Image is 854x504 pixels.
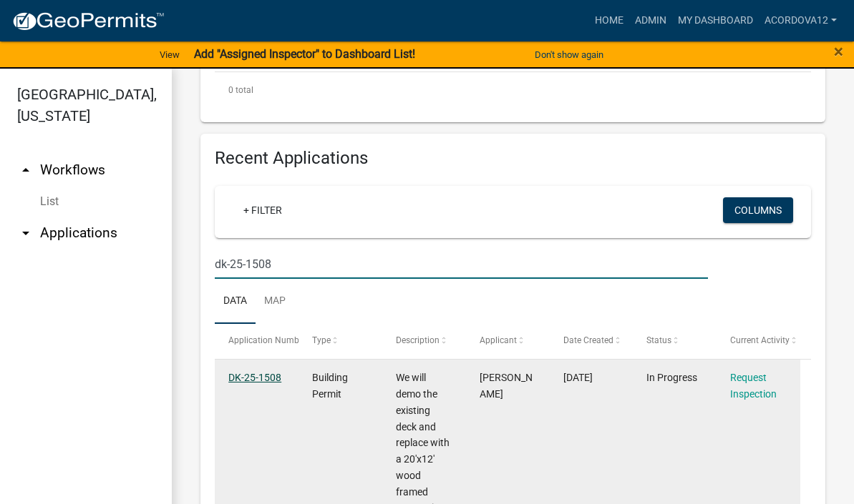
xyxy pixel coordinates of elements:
span: Date Created [563,335,613,345]
span: × [834,41,843,61]
i: arrow_drop_up [17,162,34,179]
span: Description [396,335,440,345]
span: Building Permit [312,372,348,400]
span: Application Number [228,335,306,345]
span: 08/13/2025 [563,372,593,383]
a: My Dashboard [672,7,759,34]
i: arrow_drop_down [17,224,34,242]
input: Search for applications [215,249,708,279]
span: In Progress [646,372,697,383]
a: Data [215,279,256,325]
button: Close [834,43,843,60]
a: Map [256,279,294,325]
a: ACORDOVA12 [759,7,843,34]
span: Current Activity [730,335,790,345]
a: View [154,43,185,66]
a: + Filter [232,197,293,223]
span: ADAM ROUGHT [480,372,533,400]
div: 0 total [215,72,811,108]
datatable-header-cell: Type [299,324,382,358]
button: Don't show again [529,43,609,66]
h4: Recent Applications [215,148,811,169]
datatable-header-cell: Date Created [549,324,633,358]
strong: Add "Assigned Inspector" to Dashboard List! [194,47,415,61]
datatable-header-cell: Applicant [466,324,550,358]
datatable-header-cell: Application Number [215,324,299,358]
a: DK-25-1508 [228,372,281,383]
datatable-header-cell: Description [382,324,466,358]
a: Home [589,7,629,34]
button: Columns [723,197,793,223]
span: Applicant [480,335,517,345]
a: Admin [629,7,672,34]
a: Request Inspection [730,372,777,400]
span: Status [646,335,671,345]
datatable-header-cell: Current Activity [717,324,800,358]
datatable-header-cell: Status [633,324,717,358]
span: Type [312,335,331,345]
